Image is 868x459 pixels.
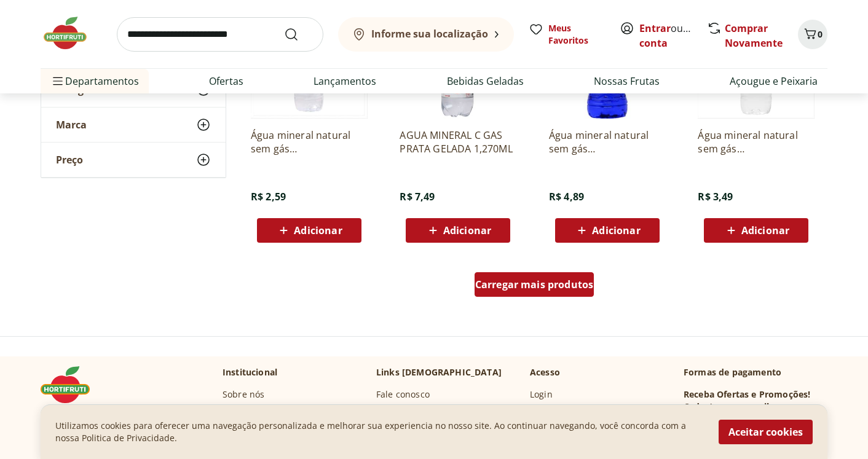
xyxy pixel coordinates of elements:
a: Ofertas [209,74,243,88]
button: Adicionar [406,218,510,243]
h3: Cadastre seu e-mail: [684,401,771,413]
a: Login [530,388,553,401]
b: Informe sua localização [371,27,488,41]
button: Adicionar [555,218,660,243]
span: R$ 3,49 [698,190,733,203]
button: Submit Search [284,27,314,42]
a: Fale conosco [376,388,430,401]
span: R$ 7,49 [400,190,435,203]
button: Carrinho [798,20,827,49]
img: Hortifruti [41,366,102,403]
span: Adicionar [294,226,342,235]
img: Hortifruti [41,15,102,52]
input: search [117,17,323,52]
a: Meus Favoritos [529,22,605,47]
p: Links [DEMOGRAPHIC_DATA] [376,366,502,379]
span: Meus Favoritos [548,22,605,47]
button: Marca [41,108,226,142]
p: Institucional [223,366,277,379]
button: Aceitar cookies [719,420,813,444]
button: Adicionar [257,218,361,243]
button: Preço [41,143,226,177]
a: AGUA MINERAL C GAS PRATA GELADA 1,270ML [400,128,516,155]
a: Entrar [639,22,671,35]
a: Nossas Frutas [594,74,660,88]
button: Menu [50,66,65,96]
h3: Receba Ofertas e Promoções! [684,388,810,401]
a: Criar conta [639,22,707,50]
span: ou [639,21,694,50]
span: Carregar mais produtos [475,280,594,289]
a: Açougue e Peixaria [730,74,818,88]
p: Acesso [530,366,560,379]
span: R$ 4,89 [549,190,584,203]
a: Água mineral natural sem gás [GEOGRAPHIC_DATA] 1,5l [251,128,368,155]
p: Formas de pagamento [684,366,827,379]
a: Bebidas Geladas [447,74,524,88]
a: Água mineral natural sem gás [GEOGRAPHIC_DATA] gelada 510ml [698,128,815,155]
a: Água mineral natural sem gás [GEOGRAPHIC_DATA] gelada 750ml [549,128,666,155]
span: R$ 2,59 [251,190,286,203]
span: Adicionar [741,226,789,235]
a: Comprar Novamente [725,22,783,50]
button: Informe sua localização [338,17,514,52]
span: Adicionar [443,226,491,235]
span: Adicionar [592,226,640,235]
span: Departamentos [50,66,139,96]
a: Lançamentos [314,74,376,88]
span: 0 [818,28,823,40]
span: Preço [56,154,83,166]
button: Adicionar [704,218,808,243]
a: Carregar mais produtos [475,272,594,302]
span: Marca [56,119,87,131]
p: Utilizamos cookies para oferecer uma navegação personalizada e melhorar sua experiencia no nosso ... [55,420,704,444]
a: Sobre nós [223,388,264,401]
